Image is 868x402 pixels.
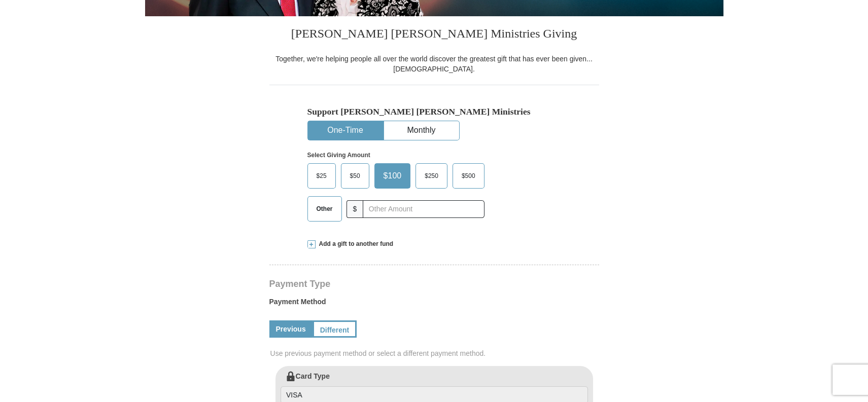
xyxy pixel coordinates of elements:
[269,320,313,338] a: Previous
[308,121,383,140] button: One-Time
[269,54,599,74] div: Together, we're helping people all over the world discover the greatest gift that has ever been g...
[311,168,332,184] span: $25
[307,106,561,117] h5: Support [PERSON_NAME] [PERSON_NAME] Ministries
[457,168,480,184] span: $500
[269,280,599,288] h4: Payment Type
[420,168,443,184] span: $250
[378,168,407,184] span: $100
[269,297,599,312] label: Payment Method
[307,152,370,159] strong: Select Giving Amount
[363,200,484,218] input: Other Amount
[270,348,600,358] span: Use previous payment method or select a different payment method.
[313,320,357,338] a: Different
[346,200,364,218] span: $
[345,168,365,184] span: $50
[269,16,599,54] h3: [PERSON_NAME] [PERSON_NAME] Ministries Giving
[316,240,394,248] span: Add a gift to another fund
[311,201,338,216] span: Other
[384,121,459,140] button: Monthly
